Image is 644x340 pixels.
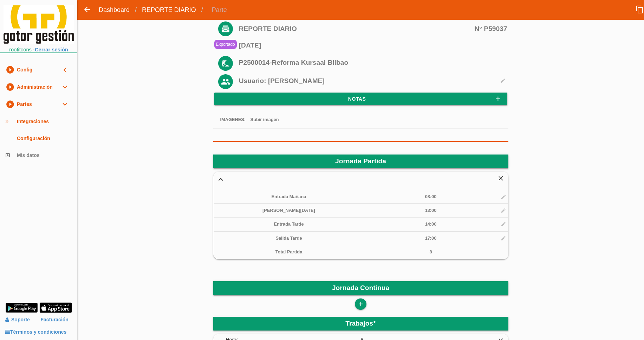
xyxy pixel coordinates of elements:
[39,302,72,313] img: app-store.png
[239,25,507,32] span: REPORTE DIARIO
[60,96,69,113] i: expand_more
[636,2,644,17] i: content_copy
[6,96,14,113] i: play_circle_filled
[207,1,232,19] span: Parte
[6,78,14,95] i: play_circle_filled
[239,77,325,84] span: Usuario: [PERSON_NAME]
[275,235,302,241] span: Salida Tarde
[5,329,66,335] a: Términos y condiciones
[494,93,502,105] i: add
[218,56,233,71] img: ic_work_in_progress_white.png
[220,117,246,122] span: IMAGENES:
[239,59,348,66] span: P2500014-Reforma Kursaal Bilbao
[214,93,507,105] a: Notas
[425,194,437,199] span: 08:00
[218,21,233,36] img: ic_action_modelo_de_partes_blanco.png
[239,42,261,49] span: [DATE]
[213,155,508,168] header: Jornada Partida
[495,175,507,182] i: close
[357,298,364,310] i: add
[425,235,437,241] span: 17:00
[35,47,68,52] a: Cerrar sesión
[213,281,508,295] header: Jornada Continua
[425,208,437,213] span: 13:00
[214,40,237,49] p: Exportado
[218,74,233,89] img: ic_action_name2.png
[6,61,14,78] i: play_circle_filled
[41,314,69,326] a: Facturación
[60,78,69,95] i: expand_more
[474,25,507,32] span: N° P59037
[355,298,366,310] a: add
[272,194,306,199] span: Entrada Mañana
[5,302,38,313] img: google-play.png
[425,221,437,227] span: 14:00
[215,175,226,184] i: expand_more
[4,5,74,44] img: itcons-logo
[213,317,508,330] header: Trabajos*
[274,221,304,227] span: Entrada Tarde
[251,117,279,122] span: Subir imagen
[262,208,315,213] span: [PERSON_NAME][DATE]
[5,317,30,322] a: Soporte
